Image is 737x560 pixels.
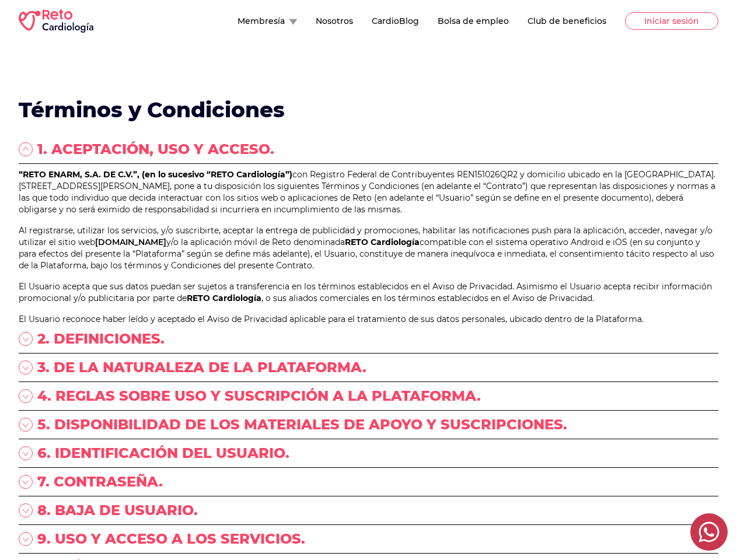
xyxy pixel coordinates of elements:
h1: Términos y Condiciones [19,98,718,121]
button: Iniciar sesión [625,12,718,30]
span: “RETO ENARM, S.A. DE C.V.”, (en lo sucesivo “RETO Cardiología”) [19,169,292,180]
img: RETO Cardio Logo [19,9,93,33]
p: 8. BAJA DE USUARIO. [37,501,198,520]
p: El Usuario reconoce haber leído y aceptado el Aviso de Privacidad aplicable para el tratamiento d... [19,313,718,325]
button: Bolsa de empleo [438,15,509,27]
p: con Registro Federal de Contribuyentes REN151026QR2 y domicilio ubicado en la [GEOGRAPHIC_DATA]. ... [19,169,718,215]
p: 1. ACEPTACIÓN, USO Y ACCESO. [37,140,274,159]
p: 6. IDENTIFICACIÓN DEL USUARIO. [37,444,289,463]
p: El Usuario acepta que sus datos puedan ser sujetos a transferencia en los términos establecidos e... [19,281,718,304]
p: 2. DEFINICIONES. [37,330,165,348]
button: Membresía [237,15,297,27]
p: 9. USO Y ACCESO A LOS SERVICIOS. [37,530,305,548]
a: [DOMAIN_NAME] [95,237,166,247]
p: 5. DISPONIBILIDAD DE LOS MATERIALES DE APOYO Y SUSCRIPCIONES. [37,415,567,434]
button: Club de beneficios [528,15,606,27]
span: RETO Cardiología [345,237,420,247]
p: 4. REGLAS SOBRE USO Y SUSCRIPCIÓN A LA PLATAFORMA. [37,387,481,405]
span: RETO Cardiología [187,293,261,303]
p: 3. DE LA NATURALEZA DE LA PLATAFORMA. [37,358,366,377]
p: Al registrarse, utilizar los servicios, y/o suscribirte, aceptar la entrega de publicidad y promo... [19,225,718,271]
p: 7. CONTRASEÑA. [37,473,163,491]
button: Nosotros [316,15,353,27]
button: CardioBlog [372,15,419,27]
